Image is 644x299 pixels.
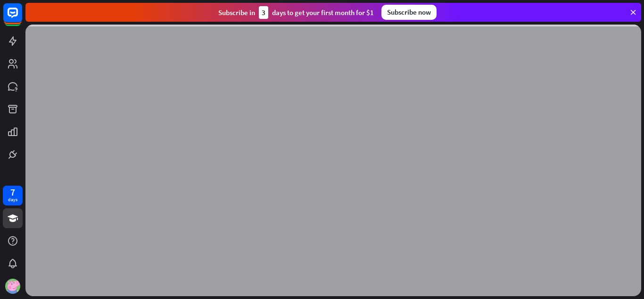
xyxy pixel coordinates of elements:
div: 7 [10,188,15,196]
div: 3 [259,6,268,19]
a: 7 days [3,186,23,205]
div: Subscribe in days to get your first month for $1 [218,6,374,19]
div: days [8,196,17,203]
div: Subscribe now [381,5,437,20]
